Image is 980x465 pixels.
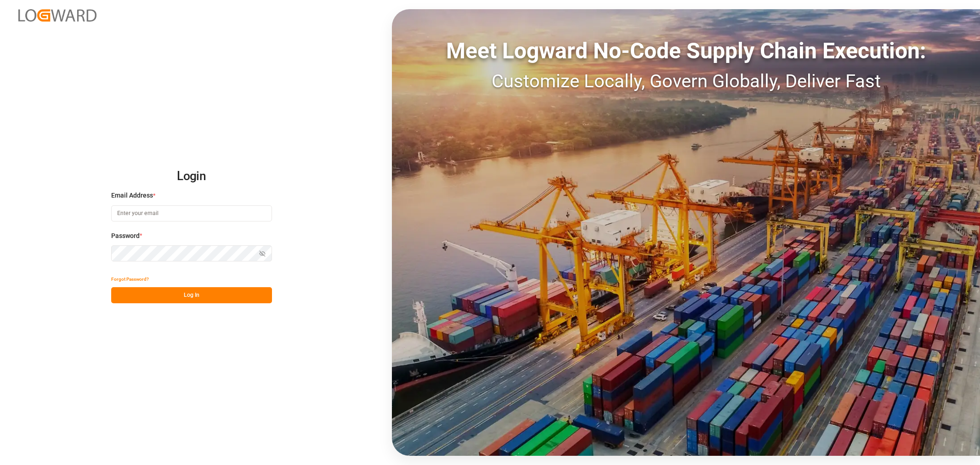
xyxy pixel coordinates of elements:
[392,34,980,68] div: Meet Logward No-Code Supply Chain Execution:
[18,9,96,22] img: Logward_new_orange.png
[111,231,140,241] span: Password
[111,162,272,191] h2: Login
[111,287,272,303] button: Log In
[111,191,153,200] span: Email Address
[392,68,980,95] div: Customize Locally, Govern Globally, Deliver Fast
[111,205,272,221] input: Enter your email
[111,271,149,287] button: Forgot Password?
